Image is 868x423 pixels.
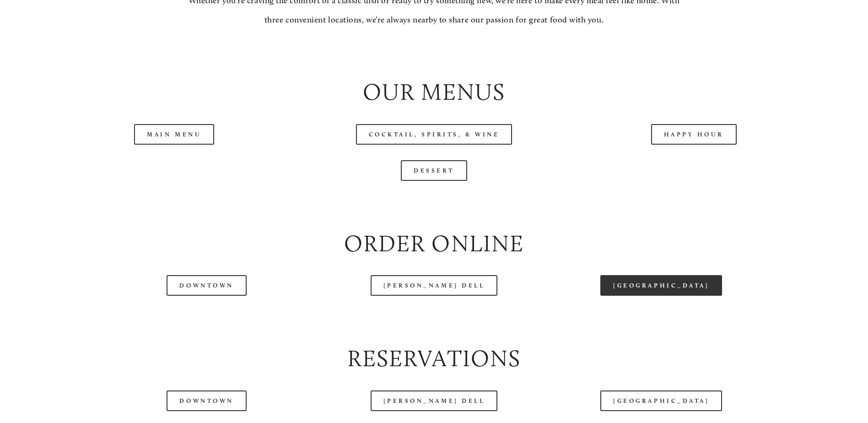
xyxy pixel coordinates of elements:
[356,124,512,145] a: Cocktail, Spirits, & Wine
[52,228,816,260] h2: Order Online
[134,124,214,145] a: Main Menu
[600,390,722,411] a: [GEOGRAPHIC_DATA]
[401,160,467,181] a: Dessert
[52,342,816,375] h2: Reservations
[52,76,816,108] h2: Our Menus
[371,390,498,411] a: [PERSON_NAME] Dell
[167,275,246,296] a: Downtown
[651,124,737,145] a: Happy Hour
[167,390,246,411] a: Downtown
[600,275,722,296] a: [GEOGRAPHIC_DATA]
[371,275,498,296] a: [PERSON_NAME] Dell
